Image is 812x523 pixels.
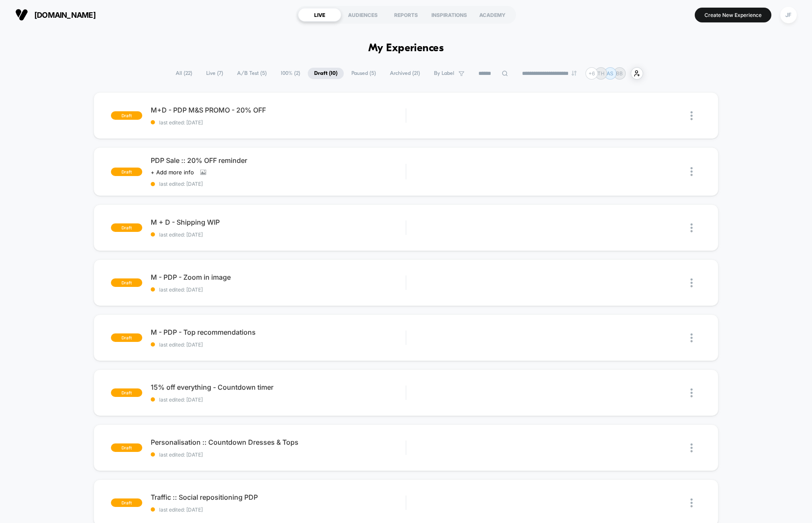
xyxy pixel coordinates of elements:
span: All ( 22 ) [169,68,199,79]
span: last edited: [DATE] [151,181,406,187]
button: Create New Experience [695,8,771,22]
span: A/B Test ( 5 ) [231,68,273,79]
span: PDP Sale :: 20% OFF reminder [151,156,406,165]
button: [DOMAIN_NAME] [13,8,98,22]
div: INSPIRATIONS [428,8,471,22]
span: M - PDP - Zoom in image [151,273,406,281]
span: last edited: [DATE] [151,451,406,458]
img: close [690,111,693,120]
span: By Label [434,70,454,77]
span: [DOMAIN_NAME] [34,11,96,19]
span: draft [111,388,142,397]
div: + 6 [586,67,598,80]
img: close [690,278,693,287]
span: last edited: [DATE] [151,396,406,403]
span: Draft ( 10 ) [308,68,344,79]
span: draft [111,498,142,507]
img: close [690,333,693,342]
span: M - PDP - Top recommendations [151,328,406,336]
span: draft [111,168,142,176]
span: 100% ( 2 ) [274,68,307,79]
span: M + D - Shipping WIP [151,218,406,226]
img: close [690,223,693,232]
span: draft [111,223,142,232]
span: last edited: [DATE] [151,231,406,238]
p: BB [616,70,623,77]
img: close [690,443,693,452]
img: Visually logo [15,8,28,21]
div: AUDIENCES [341,8,384,22]
div: ACADEMY [471,8,514,22]
span: last edited: [DATE] [151,341,406,348]
span: Personalisation :: Countdown Dresses & Tops [151,438,406,446]
span: + Add more info [151,169,194,176]
span: Archived ( 21 ) [384,68,426,79]
span: draft [111,443,142,452]
span: 15% off everything - Countdown timer [151,383,406,391]
img: end [572,71,577,76]
span: last edited: [DATE] [151,286,406,293]
p: AS [607,70,613,77]
span: Traffic :: Social repositioning PDP [151,493,406,501]
span: last edited: [DATE] [151,506,406,513]
span: Live ( 7 ) [200,68,229,79]
span: draft [111,278,142,287]
h1: My Experiences [368,42,444,55]
p: TH [597,70,605,77]
button: JF [778,6,799,24]
img: close [690,498,693,507]
span: draft [111,111,142,120]
span: draft [111,333,142,342]
img: close [690,167,693,176]
img: close [690,388,693,397]
span: Paused ( 5 ) [345,68,382,79]
div: REPORTS [384,8,428,22]
span: M+D - PDP M&S PROMO - 20% OFF [151,106,406,114]
div: JF [780,7,797,23]
div: LIVE [298,8,341,22]
span: last edited: [DATE] [151,119,406,126]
